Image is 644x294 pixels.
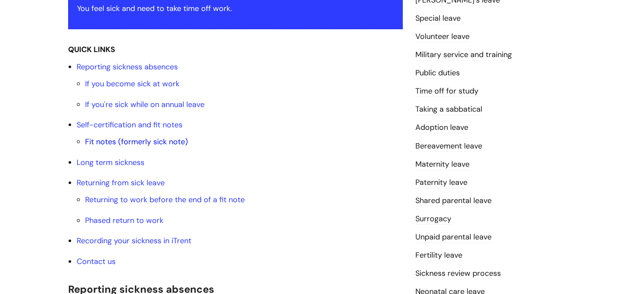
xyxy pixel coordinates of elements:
a: Contact us [77,256,116,267]
a: Volunteer leave [415,31,470,42]
a: Adoption leave [415,122,468,133]
a: Bereavement leave [415,141,482,152]
p: You feel sick and need to take time off work. [77,2,394,15]
a: Military service and training [415,49,512,60]
a: Time off for study [415,86,478,97]
a: If you're sick while on annual leave [85,99,205,110]
a: Surrogacy [415,214,451,225]
a: Long term sickness [77,157,144,168]
a: Fertility leave [415,250,462,261]
a: Fit notes (formerly sick note) [85,137,188,147]
a: Special leave [415,13,461,24]
a: Taking a sabbatical [415,104,482,115]
a: Paternity leave [415,177,467,188]
a: Recording your sickness in iTrent [77,236,191,246]
a: Self-certification and fit notes [77,120,182,130]
a: Reporting sickness absences [77,62,178,72]
a: Returning from sick leave [77,178,165,188]
a: Sickness review process [415,268,501,279]
a: If you become sick at work [85,79,180,89]
a: Public duties [415,68,460,79]
a: Unpaid parental leave [415,232,492,243]
a: Phased return to work [85,215,163,225]
a: Shared parental leave [415,195,492,206]
a: Returning to work before the end of a fit note [85,195,245,205]
a: Maternity leave [415,159,470,170]
strong: QUICK LINKS [68,44,115,55]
